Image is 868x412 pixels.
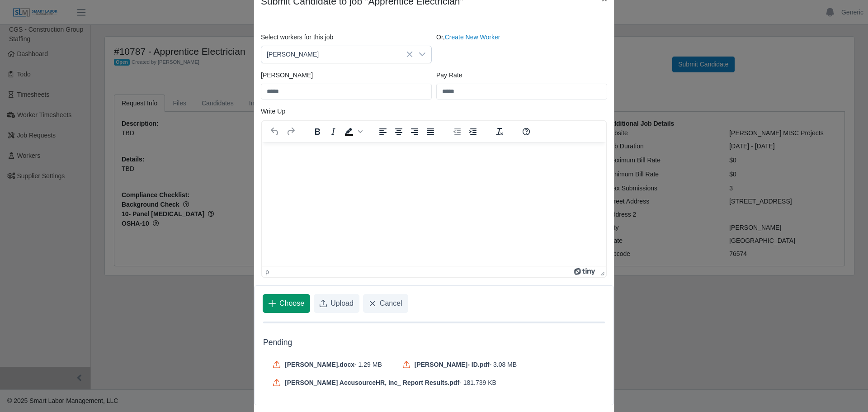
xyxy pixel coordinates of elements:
span: [PERSON_NAME].docx [285,360,354,369]
label: Pay Rate [436,71,462,80]
span: - 181.739 KB [459,378,496,387]
button: Upload [314,294,359,313]
button: Undo [267,125,283,138]
button: Cancel [363,294,408,313]
div: p [265,268,269,275]
button: Align center [391,125,406,138]
button: Justify [423,125,438,138]
div: Background color Black [341,125,364,138]
h5: Pending [263,338,605,347]
a: Powered by Tiny [574,268,597,275]
span: Choose [279,298,304,309]
button: Help [519,125,534,138]
button: Align right [407,125,422,138]
button: Bold [310,125,325,138]
iframe: Rich Text Area [262,142,606,266]
span: - 3.08 MB [489,360,517,369]
div: Press the Up and Down arrow keys to resize the editor. [597,266,606,277]
button: Align left [375,125,391,138]
button: Redo [283,125,298,138]
button: Italic [325,125,341,138]
span: [PERSON_NAME] AccusourceHR, Inc_ Report Results.pdf [285,378,459,387]
label: Write Up [261,107,285,116]
span: - 1.29 MB [354,360,382,369]
div: Or, [434,33,609,63]
button: Decrease indent [449,125,465,138]
span: Andres Gonzalez Labarca [261,46,413,63]
button: Choose [263,294,310,313]
span: Cancel [380,298,402,309]
span: Upload [330,298,354,309]
label: [PERSON_NAME] [261,71,313,80]
button: Clear formatting [492,125,507,138]
span: [PERSON_NAME]- ID.pdf [415,360,490,369]
label: Select workers for this job [261,33,333,42]
button: Increase indent [465,125,481,138]
a: Create New Worker [445,33,500,41]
